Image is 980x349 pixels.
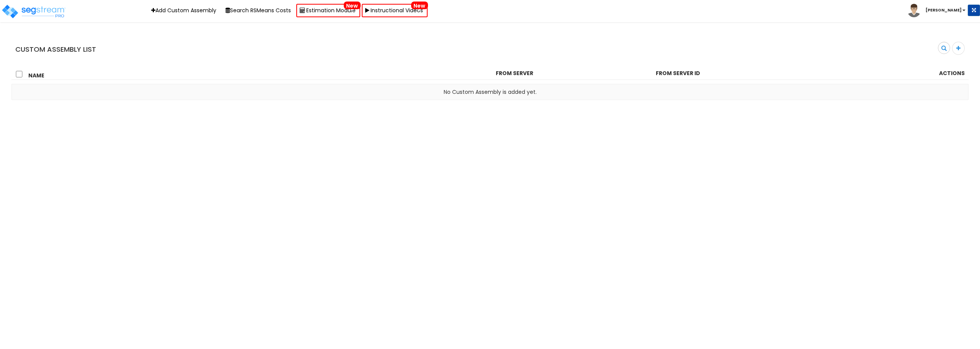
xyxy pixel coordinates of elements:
[11,84,969,100] div: No Custom Assembly is added yet.
[344,2,361,9] span: New
[926,42,950,55] input: search custom assembly
[1,4,66,19] img: logo_pro_r.png
[222,5,295,16] button: Search RSMeans Costs
[147,5,220,16] a: Add Custom Assembly
[656,69,700,77] strong: From Server ID
[28,72,44,79] strong: Name
[296,4,360,17] a: Estimation ModuleNew
[362,4,428,17] a: Instructional VideosNew
[907,4,921,17] img: avatar.png
[411,2,428,9] span: New
[496,69,533,77] strong: From Server
[939,69,965,77] strong: Actions
[926,7,962,13] b: [PERSON_NAME]
[15,46,484,53] h4: Custom Assembly List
